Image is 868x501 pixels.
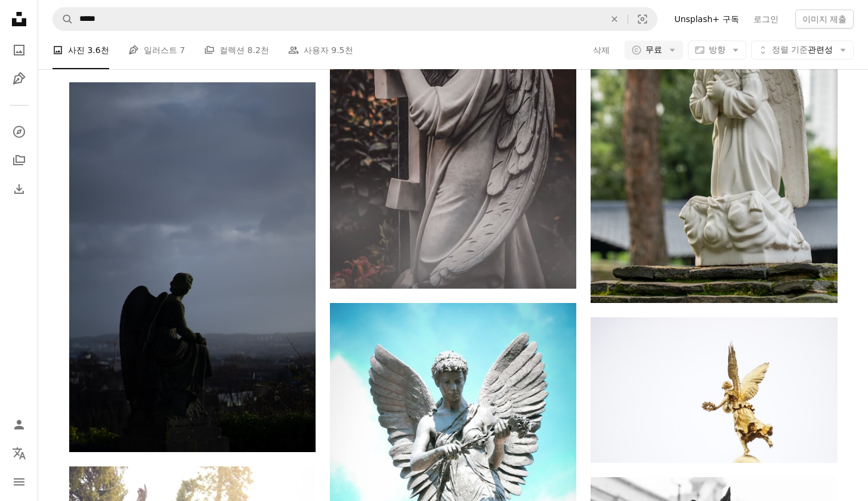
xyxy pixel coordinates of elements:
a: 낮에는 푸른 하늘 아래 천사 동상 [330,482,576,493]
a: 십자가를 들고 있는 천사 동상 [330,104,576,115]
button: 정렬 기준관련성 [751,41,854,60]
button: Unsplash 검색 [53,8,73,30]
img: 건물 꼭대기에 있는 천사의 동상 [591,317,837,463]
a: 사진 [7,38,31,62]
img: 언덕 꼭대기에 앉아 있는 천사상 [69,82,316,452]
span: 방향 [709,45,725,54]
button: 이미지 제출 [795,10,854,29]
button: 삭제 [601,8,628,30]
a: 컬렉션 8.2천 [204,31,269,69]
span: 정렬 기준 [772,45,808,54]
a: 일러스트 7 [128,31,185,69]
a: 일러스트 [7,67,31,91]
button: 무료 [625,41,683,60]
button: 메뉴 [7,470,31,494]
button: 방향 [688,41,746,60]
span: 무료 [645,44,662,56]
button: 언어 [7,441,31,465]
button: 시각적 검색 [628,8,657,30]
form: 사이트 전체에서 이미지 찾기 [52,7,657,31]
a: 아기 예수를 안고 있는 천사 동상 [591,113,837,123]
span: 8.2천 [248,44,269,57]
a: 홈 — Unsplash [7,7,31,33]
a: 사용자 9.5천 [288,31,353,69]
a: 건물 꼭대기에 있는 천사의 동상 [591,385,837,395]
a: 다운로드 내역 [7,177,31,201]
span: 관련성 [772,44,833,56]
button: 삭제 [592,41,610,60]
a: 로그인 / 가입 [7,413,31,437]
a: 언덕 꼭대기에 앉아 있는 천사상 [69,262,316,273]
a: 탐색 [7,120,31,144]
span: 7 [180,44,185,57]
span: 9.5천 [331,44,353,57]
a: 컬렉션 [7,149,31,172]
a: Unsplash+ 구독 [667,10,746,29]
a: 로그인 [746,10,786,29]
